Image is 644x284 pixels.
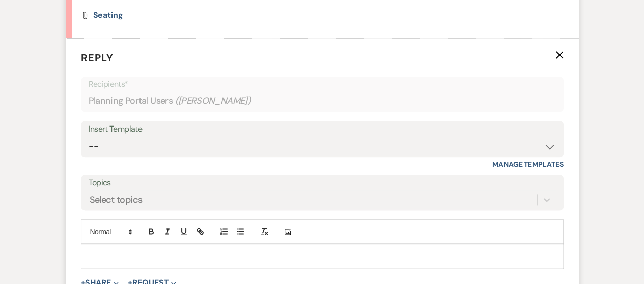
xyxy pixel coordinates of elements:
[93,11,123,19] a: seating
[175,94,251,108] span: ( [PERSON_NAME] )
[89,78,556,91] p: Recipients*
[492,160,564,169] a: Manage Templates
[81,51,114,65] span: Reply
[89,91,556,111] div: Planning Portal Users
[89,176,556,191] label: Topics
[93,10,123,20] span: seating
[89,122,556,137] div: Insert Template
[90,193,143,207] div: Select topics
